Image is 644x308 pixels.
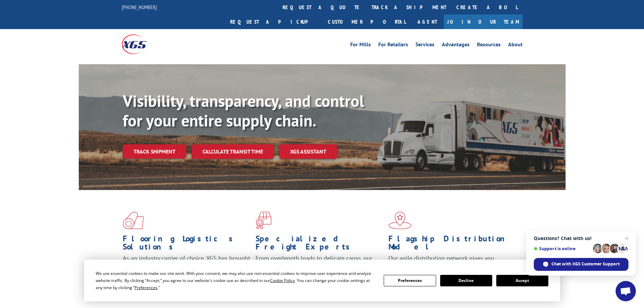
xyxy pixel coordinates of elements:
span: As an industry carrier of choice, XGS has brought innovation and dedication to flooring logistics... [123,254,250,278]
a: Calculate transit time [192,144,274,159]
span: Cookie Policy [270,278,295,283]
div: We use essential cookies to make our site work. With your consent, we may also use non-essential ... [96,270,376,291]
img: xgs-icon-focused-on-flooring-red [256,212,271,229]
span: Chat with XGS Customer Support [551,261,620,267]
div: Cookie Consent Prompt [84,260,560,301]
a: Join Our Team [444,15,523,29]
button: Accept [496,275,548,286]
button: Preferences [384,275,436,286]
a: Track shipment [123,144,186,159]
a: For Retailers [378,42,408,49]
img: xgs-icon-total-supply-chain-intelligence-red [123,212,144,229]
div: Chat with XGS Customer Support [534,258,628,271]
div: Open chat [616,281,636,301]
span: Close chat [623,234,631,242]
span: Preferences [135,285,158,290]
a: Customer Portal [323,15,411,29]
a: Services [415,42,434,49]
span: Support is online [534,246,591,251]
p: From overlength loads to delicate cargo, our experienced staff knows the best way to move your fr... [256,254,383,284]
h1: Specialized Freight Experts [256,235,383,254]
a: Agent [411,15,444,29]
a: Resources [477,42,501,49]
img: xgs-icon-flagship-distribution-model-red [388,212,412,229]
h1: Flagship Distribution Model [388,235,516,254]
span: Questions? Chat with us! [534,236,628,241]
a: About [508,42,523,49]
b: Visibility, transparency, and control for your entire supply chain. [123,90,364,131]
a: XGS ASSISTANT [279,144,337,159]
span: Our agile distribution network gives you nationwide inventory management on demand. [388,254,513,270]
a: For Mills [350,42,371,49]
h1: Flooring Logistics Solutions [123,235,251,254]
a: [PHONE_NUMBER] [122,4,157,10]
button: Decline [440,275,492,286]
a: Request a pickup [225,15,323,29]
a: Advantages [442,42,470,49]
